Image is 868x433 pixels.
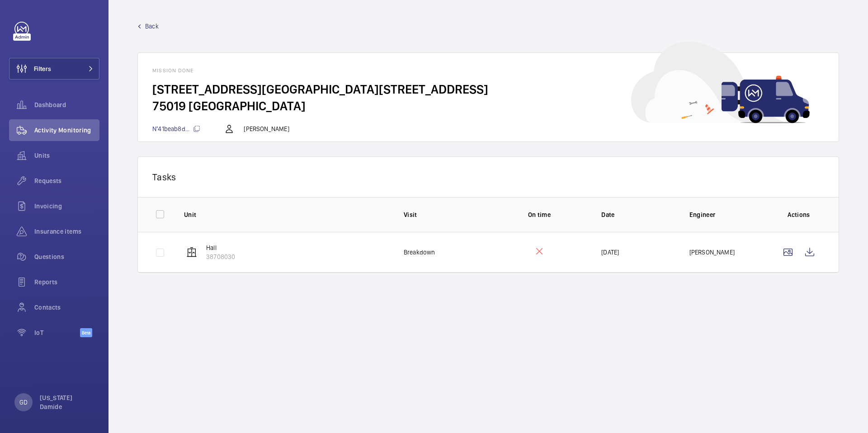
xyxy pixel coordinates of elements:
[152,81,824,98] h2: [STREET_ADDRESS][GEOGRAPHIC_DATA][STREET_ADDRESS]
[145,22,159,31] span: Back
[152,171,824,183] p: Tasks
[404,248,435,257] p: Breakdown
[491,210,587,219] p: On time
[34,126,99,135] span: Activity Monitoring
[34,202,99,211] span: Invoicing
[152,67,824,74] h1: Mission done
[19,398,28,407] p: GD
[186,247,197,258] img: elevator.svg
[152,98,824,114] h2: 75019 [GEOGRAPHIC_DATA]
[631,42,810,123] img: car delivery
[40,393,94,411] p: [US_STATE] Damide
[689,248,735,257] p: [PERSON_NAME]
[601,210,675,219] p: Date
[34,227,99,236] span: Insurance items
[34,100,99,109] span: Dashboard
[601,248,619,257] p: [DATE]
[34,278,99,287] span: Reports
[206,252,235,261] p: 38708030
[80,328,92,337] span: Beta
[34,328,80,337] span: IoT
[9,58,99,80] button: Filters
[689,210,763,219] p: Engineer
[34,303,99,312] span: Contacts
[244,124,289,133] p: [PERSON_NAME]
[206,243,235,252] p: Hall
[34,151,99,160] span: Units
[777,210,821,219] p: Actions
[184,210,389,219] p: Unit
[34,64,51,73] span: Filters
[34,252,99,261] span: Questions
[404,210,477,219] p: Visit
[34,176,99,185] span: Requests
[152,125,200,132] span: N°41beab8d...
